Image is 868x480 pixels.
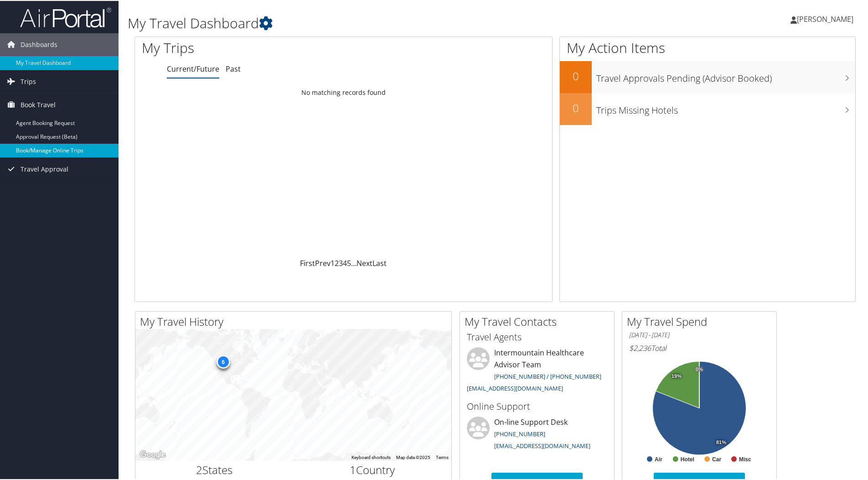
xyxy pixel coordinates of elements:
[21,69,36,92] span: Trips
[140,313,451,329] h2: My Travel History
[467,399,607,412] h3: Online Support
[142,461,287,477] h2: States
[351,454,391,460] button: Keyboard shortcuts
[196,461,202,476] span: 2
[681,455,694,462] text: Hotel
[300,461,445,477] h2: Country
[560,37,855,57] h1: My Action Items
[226,63,241,73] a: Past
[350,461,356,476] span: 1
[21,157,68,180] span: Travel Approval
[629,342,770,352] h6: Total
[315,257,331,267] a: Prev
[135,83,552,100] td: No matching records found
[396,454,430,459] span: Map data ©2025
[494,429,545,437] a: [PHONE_NUMBER]
[629,330,770,339] h6: [DATE] - [DATE]
[21,93,56,115] span: Book Travel
[494,371,601,380] a: [PHONE_NUMBER] / [PHONE_NUMBER]
[465,313,614,329] h2: My Travel Contacts
[629,342,651,352] span: $2,236
[331,257,335,267] a: 1
[560,99,592,115] h2: 0
[335,257,339,267] a: 2
[20,6,111,27] img: airportal-logo.png
[672,373,682,378] tspan: 19%
[467,383,563,391] a: [EMAIL_ADDRESS][DOMAIN_NAME]
[655,455,662,462] text: Air
[797,13,853,23] span: [PERSON_NAME]
[560,60,855,92] a: 0Travel Approvals Pending (Advisor Booked)
[216,354,230,367] div: 6
[142,37,372,57] h1: My Trips
[712,455,721,462] text: Car
[351,257,356,267] span: …
[356,257,372,267] a: Next
[138,448,168,460] a: Open this area in Google Maps (opens a new window)
[560,68,592,83] h2: 0
[627,313,776,329] h2: My Travel Spend
[462,416,612,453] li: On-line Support Desk
[467,330,607,343] h3: Travel Agents
[300,257,315,267] a: First
[596,99,855,116] h3: Trips Missing Hotels
[138,448,168,460] img: Google
[739,455,751,462] text: Misc
[128,13,618,32] h1: My Travel Dashboard
[494,441,590,449] a: [EMAIL_ADDRESS][DOMAIN_NAME]
[596,67,855,84] h3: Travel Approvals Pending (Advisor Booked)
[167,63,219,73] a: Current/Future
[339,257,343,267] a: 3
[21,32,57,55] span: Dashboards
[716,439,726,444] tspan: 81%
[372,257,387,267] a: Last
[343,257,347,267] a: 4
[347,257,351,267] a: 5
[560,92,855,124] a: 0Trips Missing Hotels
[696,366,703,371] tspan: 0%
[462,346,612,395] li: Intermountain Healthcare Advisor Team
[790,5,863,32] a: [PERSON_NAME]
[436,454,449,459] a: Terms (opens in new tab)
